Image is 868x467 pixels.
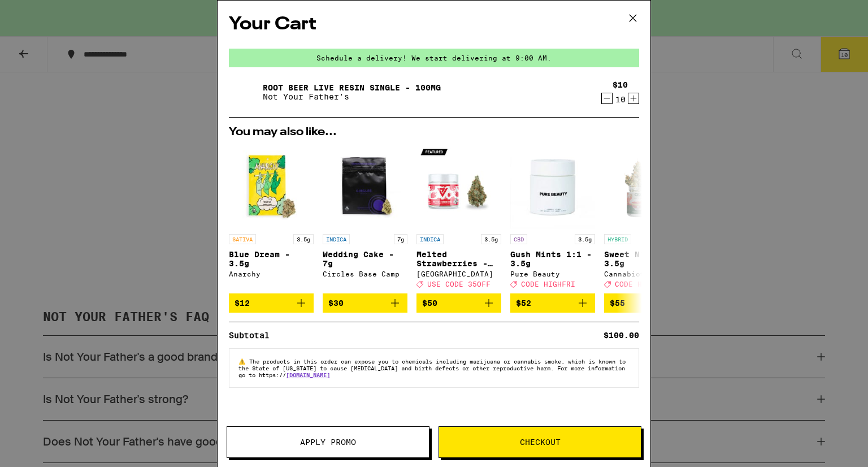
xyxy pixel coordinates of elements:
p: HYBRID [604,234,631,244]
p: Gush Mints 1:1 - 3.5g [510,250,595,268]
span: The products in this order can expose you to chemicals including marijuana or cannabis smoke, whi... [238,358,626,378]
div: 10 [613,95,628,104]
a: [DOMAIN_NAME] [286,371,330,378]
span: Checkout [520,438,561,446]
a: Open page for Gush Mints 1:1 - 3.5g from Pure Beauty [510,144,595,293]
p: Melted Strawberries - 3.5g [416,250,501,268]
span: $52 [516,299,531,308]
span: $55 [610,299,625,308]
div: Schedule a delivery! We start delivering at 9:00 AM. [229,49,639,67]
button: Apply Promo [227,426,429,458]
h2: You may also like... [229,127,639,138]
button: Add to bag [604,293,689,313]
div: Pure Beauty [510,270,595,278]
div: Circles Base Camp [323,270,407,278]
div: $100.00 [604,331,639,339]
span: CODE HIGHFRI [521,280,575,288]
img: Root Beer Live Resin Single - 100mg [229,76,261,108]
div: Anarchy [229,270,314,278]
button: Checkout [439,426,641,458]
p: INDICA [416,234,444,244]
button: Add to bag [510,293,595,313]
a: Open page for Melted Strawberries - 3.5g from Ember Valley [416,144,501,293]
p: Not Your Father's [263,92,441,101]
p: Blue Dream - 3.5g [229,250,314,268]
button: Add to bag [416,293,501,313]
p: 3.5g [293,234,314,244]
img: Anarchy - Blue Dream - 3.5g [229,144,314,228]
a: Root Beer Live Resin Single - 100mg [263,83,441,92]
button: Decrement [601,93,613,104]
a: Open page for Sweet N' Sour - 3.5g from Cannabiotix [604,144,689,293]
div: $10 [613,80,628,89]
button: Add to bag [323,293,407,313]
p: CBD [510,234,527,244]
button: Increment [628,93,639,104]
img: Pure Beauty - Gush Mints 1:1 - 3.5g [510,144,595,228]
p: 3.5g [575,234,595,244]
span: $50 [422,299,437,308]
a: Open page for Wedding Cake - 7g from Circles Base Camp [323,144,407,293]
div: [GEOGRAPHIC_DATA] [416,270,501,278]
img: Cannabiotix - Sweet N' Sour - 3.5g [604,144,689,228]
img: Circles Base Camp - Wedding Cake - 7g [323,144,407,228]
button: Add to bag [229,293,314,313]
a: Open page for Blue Dream - 3.5g from Anarchy [229,144,314,293]
span: CODE HIGHFRI [615,280,669,288]
div: Subtotal [229,331,277,339]
p: INDICA [323,234,350,244]
span: USE CODE 35OFF [427,280,491,288]
p: 7g [394,234,407,244]
span: $30 [328,299,344,308]
span: $12 [235,299,250,308]
span: ⚠️ [238,358,249,365]
p: 3.5g [481,234,501,244]
span: Apply Promo [300,438,356,446]
img: Ember Valley - Melted Strawberries - 3.5g [416,144,501,228]
p: Wedding Cake - 7g [323,250,407,268]
p: Sweet N' Sour - 3.5g [604,250,689,268]
span: Hi. Need any help? [7,8,81,17]
div: Cannabiotix [604,270,689,278]
h2: Your Cart [229,12,639,37]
